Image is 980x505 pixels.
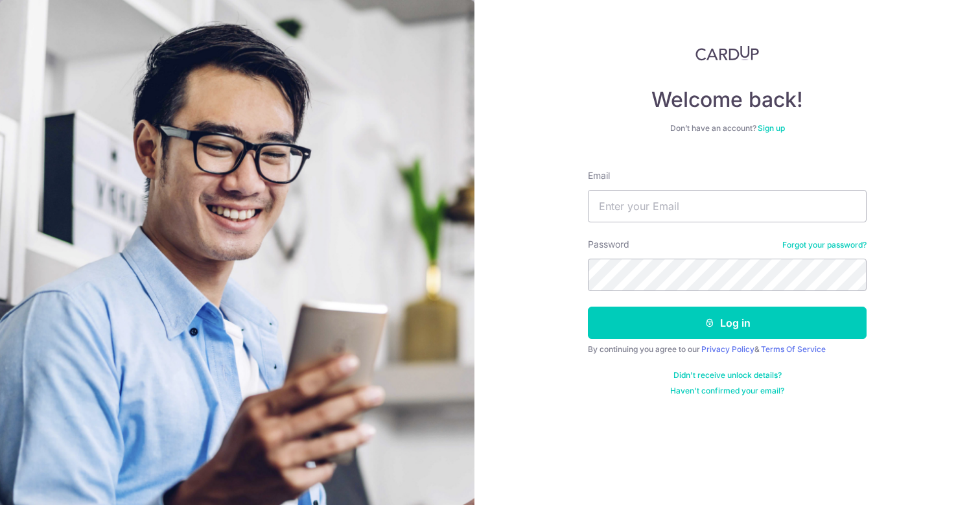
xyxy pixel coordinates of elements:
[673,370,782,381] a: Didn't receive unlock details?
[588,169,610,182] label: Email
[588,307,867,339] button: Log in
[588,123,867,134] div: Don’t have an account?
[670,386,784,396] a: Haven't confirmed your email?
[758,123,785,133] a: Sign up
[588,238,629,251] label: Password
[588,344,867,355] div: By continuing you agree to our &
[701,344,754,354] a: Privacy Policy
[761,344,826,354] a: Terms Of Service
[695,45,759,61] img: CardUp Logo
[588,190,867,222] input: Enter your Email
[782,240,867,250] a: Forgot your password?
[588,87,867,113] h4: Welcome back!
